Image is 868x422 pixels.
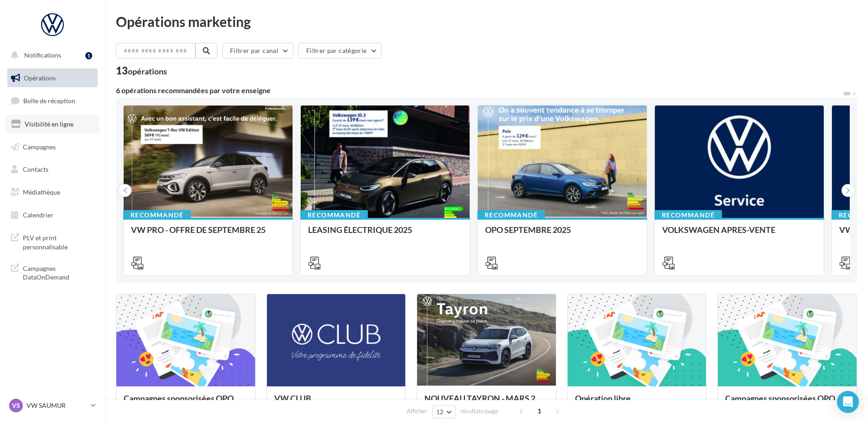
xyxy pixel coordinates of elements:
span: Notifications [24,51,61,59]
a: Médiathèque [5,183,99,202]
a: Campagnes DataOnDemand [5,258,99,285]
span: Boîte de réception [23,97,75,105]
div: opérations [128,67,167,75]
span: Calendrier [23,211,53,219]
span: résultats/page [460,407,498,416]
a: Visibilité en ligne [5,115,99,134]
div: Campagnes sponsorisées OPO Septembre [124,394,248,412]
button: Filtrer par catégorie [298,43,382,58]
span: PLV et print personnalisable [23,232,94,251]
button: 12 [432,406,455,418]
span: 1 [532,404,547,418]
a: Contacts [5,160,99,179]
span: Campagnes [23,142,56,150]
span: Opérations [24,74,56,82]
div: 13 [116,66,167,76]
span: VS [12,401,20,410]
button: Notifications 1 [5,46,96,65]
span: Visibilité en ligne [25,120,73,128]
div: Opérations marketing [116,15,857,28]
span: Médiathèque [23,188,60,196]
div: LEASING ÉLECTRIQUE 2025 [308,225,462,243]
span: Afficher [407,407,427,416]
button: Filtrer par canal [222,43,293,58]
div: Opération libre [575,394,699,412]
a: Calendrier [5,206,99,225]
span: Campagnes DataOnDemand [23,262,94,282]
a: Boîte de réception [5,91,99,111]
div: Recommandé [477,210,545,220]
div: Recommandé [300,210,368,220]
div: Campagnes sponsorisées OPO [725,394,849,412]
div: VW PRO - OFFRE DE SEPTEMBRE 25 [131,225,285,243]
a: VS VW SAUMUR [7,397,98,414]
div: 6 opérations recommandées par votre enseigne [116,87,842,94]
p: VW SAUMUR [26,401,87,410]
a: Opérations [5,69,99,88]
span: 12 [436,408,444,416]
div: Recommandé [654,210,722,220]
div: 1 [85,52,92,59]
div: VOLKSWAGEN APRES-VENTE [662,225,816,243]
a: Campagnes [5,137,99,157]
div: VW CLUB [274,394,398,412]
div: Recommandé [123,210,191,220]
a: PLV et print personnalisable [5,228,99,255]
div: OPO SEPTEMBRE 2025 [485,225,639,243]
span: Contacts [23,165,48,173]
div: NOUVEAU TAYRON - MARS 2025 [424,394,549,412]
div: Open Intercom Messenger [837,391,859,413]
